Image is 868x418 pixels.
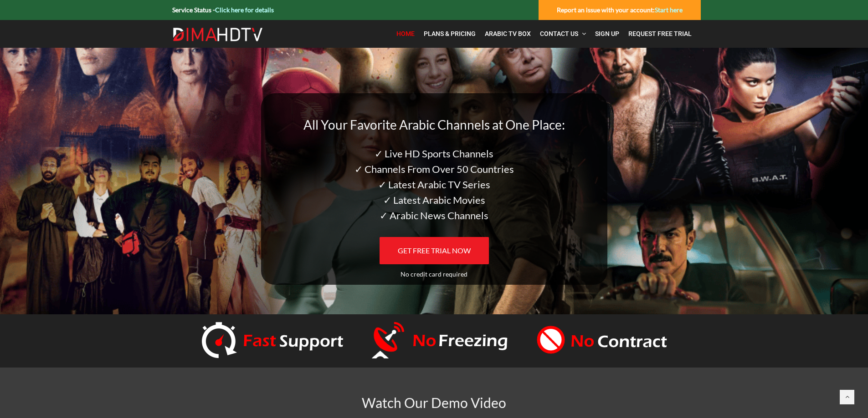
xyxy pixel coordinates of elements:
[172,27,263,42] img: Dima HDTV
[480,25,535,43] a: Arabic TV Box
[419,25,480,43] a: Plans & Pricing
[215,6,274,14] a: Click here for details
[591,25,624,43] a: Sign Up
[624,25,696,43] a: Request Free Trial
[378,178,490,191] span: ✓ Latest Arabic TV Series
[655,6,683,14] a: Start here
[535,25,591,43] a: Contact Us
[628,30,692,37] span: Request Free Trial
[375,147,493,160] span: ✓ Live HD Sports Channels
[303,117,565,132] span: All Your Favorite Arabic Channels at One Place:
[540,30,578,37] span: Contact Us
[362,394,506,411] span: Watch Our Demo Video
[392,25,419,43] a: Home
[380,237,489,264] a: GET FREE TRIAL NOW
[485,30,531,37] span: Arabic TV Box
[383,194,485,206] span: ✓ Latest Arabic Movies
[396,30,415,37] span: Home
[840,390,854,404] a: Back to top
[595,30,619,37] span: Sign Up
[424,30,476,37] span: Plans & Pricing
[354,163,514,175] span: ✓ Channels From Over 50 Countries
[380,209,488,222] span: ✓ Arabic News Channels
[401,270,467,278] span: No credit card required
[557,6,683,14] strong: Report an issue with your account:
[398,246,471,255] span: GET FREE TRIAL NOW
[172,6,274,14] strong: Service Status -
